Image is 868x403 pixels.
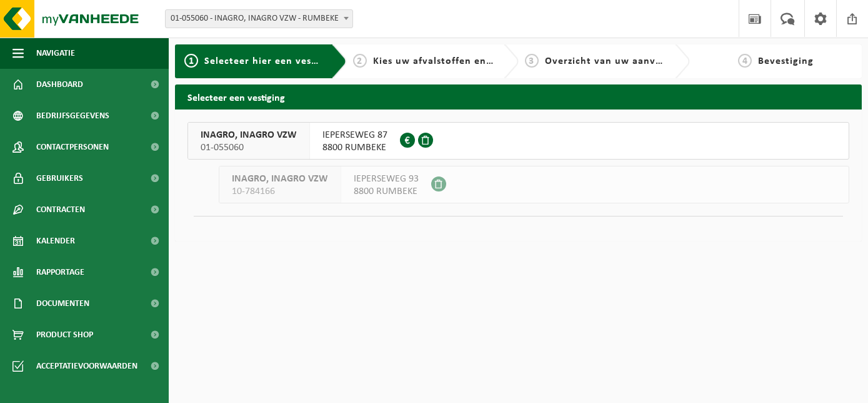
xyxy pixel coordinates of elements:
span: Contracten [36,194,85,225]
span: Acceptatievoorwaarden [36,350,137,382]
span: 01-055060 - INAGRO, INAGRO VZW - RUMBEKE [166,10,352,28]
span: Bevestiging [758,56,814,66]
span: INAGRO, INAGRO VZW [232,173,328,185]
span: Bedrijfsgegevens [36,100,109,131]
span: 01-055060 - INAGRO, INAGRO VZW - RUMBEKE [165,9,353,28]
h2: Selecteer een vestiging [175,84,862,109]
span: Kies uw afvalstoffen en recipiënten [373,56,545,66]
span: Overzicht van uw aanvraag [545,56,677,66]
span: 8800 RUMBEKE [322,141,387,154]
span: Product Shop [36,319,93,350]
span: 2 [353,54,367,68]
span: 8800 RUMBEKE [354,185,419,198]
span: Gebruikers [36,163,83,194]
span: Selecteer hier een vestiging [204,56,339,66]
span: Contactpersonen [36,131,109,163]
span: 3 [525,54,539,68]
span: Navigatie [36,38,75,69]
span: Documenten [36,288,89,319]
span: Dashboard [36,69,83,100]
span: Rapportage [36,257,84,288]
span: INAGRO, INAGRO VZW [201,129,297,141]
span: IEPERSEWEG 93 [354,173,419,185]
span: Kalender [36,225,75,257]
span: 4 [738,54,752,68]
span: 01-055060 [201,141,297,154]
span: 10-784166 [232,185,328,198]
button: INAGRO, INAGRO VZW 01-055060 IEPERSEWEG 878800 RUMBEKE [187,122,849,160]
span: IEPERSEWEG 87 [322,129,387,141]
span: 1 [184,54,198,68]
